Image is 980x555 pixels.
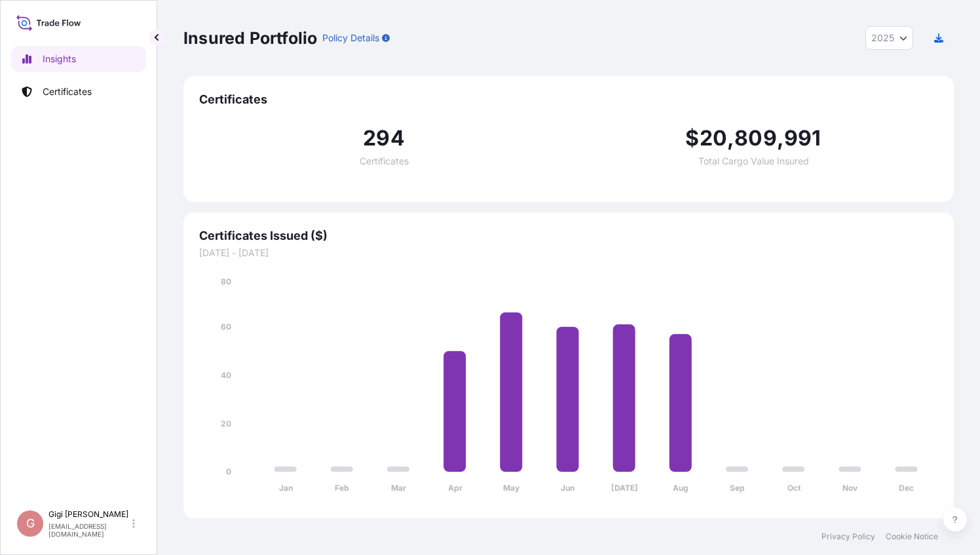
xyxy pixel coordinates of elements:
tspan: Oct [787,483,801,493]
p: Policy Details [322,31,379,45]
p: Insured Portfolio [183,28,317,48]
tspan: Dec [899,483,914,493]
tspan: 0 [226,467,231,476]
a: Cookie Notice [886,531,938,542]
span: Certificates Issued ($) [199,228,938,244]
p: Certificates [43,85,92,98]
span: 2025 [871,31,894,45]
span: [DATE] - [DATE] [199,246,938,259]
tspan: Aug [673,483,688,493]
a: Certificates [11,79,146,105]
tspan: 60 [221,322,231,332]
span: 991 [784,128,821,149]
span: 20 [700,128,727,149]
tspan: Sep [730,483,745,493]
tspan: 80 [221,277,231,286]
span: , [727,128,734,149]
span: G [26,517,35,530]
tspan: May [503,483,520,493]
span: 809 [734,128,777,149]
tspan: Apr [448,483,462,493]
span: $ [685,128,699,149]
a: Privacy Policy [821,531,875,542]
a: Insights [11,46,146,72]
tspan: Jun [561,483,575,493]
span: 294 [363,128,405,149]
tspan: [DATE] [611,483,638,493]
p: [EMAIL_ADDRESS][DOMAIN_NAME] [48,522,130,538]
span: , [777,128,784,149]
p: Insights [43,52,76,66]
span: Certificates [199,92,938,107]
tspan: Mar [391,483,406,493]
p: Gigi [PERSON_NAME] [48,509,130,520]
tspan: 20 [221,419,231,429]
tspan: Feb [335,483,349,493]
tspan: Nov [842,483,858,493]
tspan: Jan [279,483,293,493]
span: Certificates [360,157,409,166]
button: Year Selector [865,26,913,50]
span: Total Cargo Value Insured [698,157,809,166]
tspan: 40 [221,370,231,380]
